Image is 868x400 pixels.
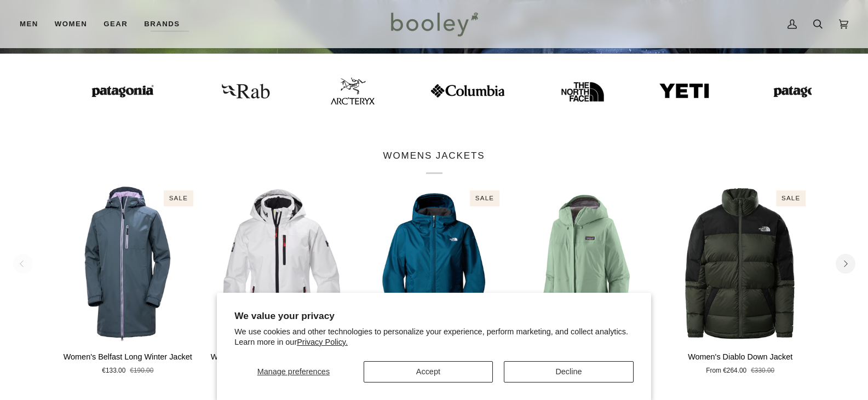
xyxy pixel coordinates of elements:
[211,351,351,363] p: Women's Crew Hooded Midlayer Jacket
[257,367,330,376] span: Manage preferences
[130,366,153,376] span: €190.00
[669,347,812,376] a: Women's Diablo Down Jacket
[669,185,812,376] product-grid-item: Women's Diablo Down Jacket
[210,347,352,376] a: Women's Crew Hooded Midlayer Jacket
[706,366,746,376] span: From €264.00
[234,327,634,347] p: We use cookies and other technologies to personalize your experience, perform marketing, and coll...
[64,351,192,363] p: Women's Belfast Long Winter Jacket
[57,347,199,376] a: Women's Belfast Long Winter Jacket
[210,185,352,343] a: Women's Crew Hooded Midlayer Jacket
[516,185,658,343] a: Women's Torrentshell 3L Jacket
[102,366,125,376] span: €133.00
[470,190,499,206] div: Sale
[104,19,128,30] span: Gear
[234,361,352,382] button: Manage preferences
[210,185,352,343] product-grid-item-variant: XS / White
[669,185,812,343] a: Women's Diablo Down Jacket
[234,310,634,322] h2: We value your privacy
[776,190,806,206] div: Sale
[836,254,855,274] button: Next
[57,185,199,343] product-grid-item-variant: XS / Alpine Frost
[516,185,658,343] product-grid-item-variant: XS / Ellwood Green
[751,366,774,376] span: €330.00
[210,185,352,376] product-grid-item: Women's Crew Hooded Midlayer Jacket
[669,185,812,343] product-grid-item-variant: XS / Thyme / TNF Black
[57,185,199,376] product-grid-item: Women's Belfast Long Winter Jacket
[504,361,634,382] button: Decline
[383,149,485,174] p: WOMENS JACKETS
[144,19,180,30] span: Brands
[386,8,482,40] img: Booley
[688,351,792,363] p: Women's Diablo Down Jacket
[297,338,348,346] a: Privacy Policy.
[363,185,505,343] product-grid-item-variant: XS / Midnight Petrol
[363,185,505,343] a: Women's Quest Jacket
[516,185,658,376] product-grid-item: Women's Torrentshell 3L Jacket
[210,185,352,343] img: Helly Hansen Women's Crew Hooded Midlayer Jacket White - Booley Galway
[55,19,87,30] span: Women
[164,190,193,206] div: Sale
[363,185,505,376] product-grid-item: Women's Quest Jacket
[516,185,658,343] img: Patagonia Women's Torrentshell 3L Jacket Ellwood Green - Booley Galway
[364,361,493,382] button: Accept
[669,185,812,343] img: The North Face Women's Diablo Down Jacket Thyme / TNF Black - Booley Galway
[57,185,199,343] a: Women's Belfast Long Winter Jacket
[20,19,38,30] span: Men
